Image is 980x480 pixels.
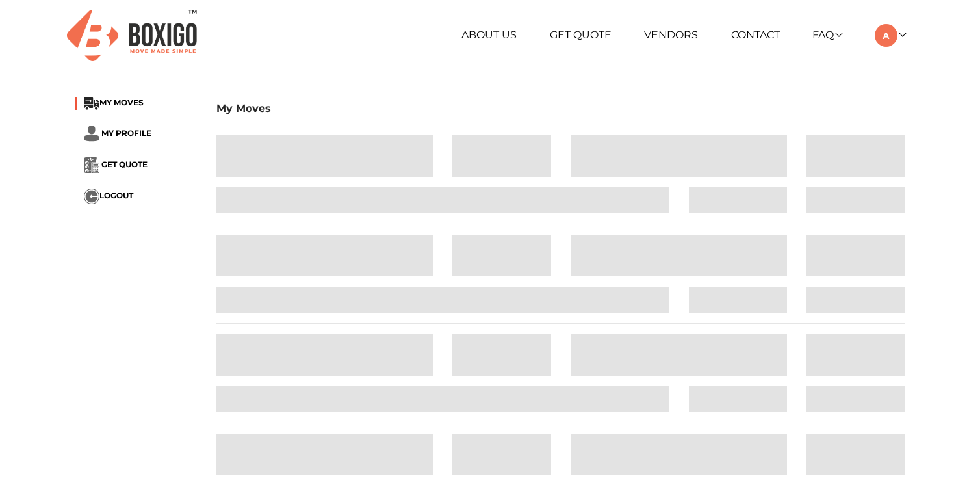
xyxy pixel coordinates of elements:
span: MY PROFILE [101,128,151,138]
img: ... [84,189,99,204]
img: Boxigo [67,10,197,61]
a: ...MY MOVES [84,98,144,107]
span: LOGOUT [99,191,133,200]
button: ...LOGOUT [84,189,133,204]
span: MY MOVES [99,98,144,107]
img: ... [84,126,99,142]
img: ... [84,157,99,173]
img: ... [84,97,99,110]
a: Vendors [644,29,698,41]
a: ... GET QUOTE [84,159,148,169]
a: About Us [461,29,517,41]
a: Get Quote [550,29,612,41]
span: GET QUOTE [101,159,148,169]
h3: My Moves [216,102,905,114]
a: ... MY PROFILE [84,128,151,138]
a: Contact [731,29,780,41]
a: FAQ [812,29,842,41]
